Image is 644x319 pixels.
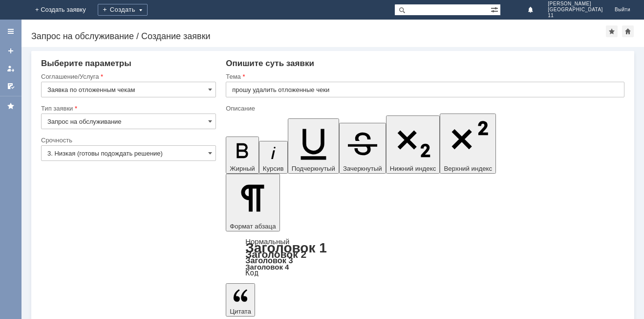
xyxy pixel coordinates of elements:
[41,73,214,80] div: Соглашение/Услуга
[444,165,492,172] span: Верхний индекс
[548,7,603,13] span: [GEOGRAPHIC_DATA]
[3,78,19,94] a: Мои согласования
[386,115,440,174] button: Нижний индекс
[292,165,335,172] span: Подчеркнутый
[226,73,623,80] div: Тема
[259,141,288,174] button: Курсив
[339,123,386,174] button: Зачеркнутый
[245,237,289,246] a: Нормальный
[390,165,436,172] span: Нижний индекс
[245,269,258,277] a: Код
[3,43,19,59] a: Создать заявку
[245,263,289,271] a: Заголовок 4
[622,25,634,37] div: Сделать домашней страницей
[230,223,276,230] span: Формат абзаца
[226,59,314,68] span: Опишите суть заявки
[606,25,618,37] div: Добавить в избранное
[41,105,214,112] div: Тип заявки
[41,59,131,68] span: Выберите параметры
[41,137,214,143] div: Срочность
[226,238,624,276] div: Формат абзаца
[440,114,496,174] button: Верхний индекс
[3,61,19,76] a: Мои заявки
[245,256,293,265] a: Заголовок 3
[548,1,603,7] span: [PERSON_NAME]
[548,13,603,19] span: 11
[343,165,382,172] span: Зачеркнутый
[288,118,339,174] button: Подчеркнутый
[230,308,251,315] span: Цитата
[226,137,259,174] button: Жирный
[245,240,327,255] a: Заголовок 1
[226,174,279,231] button: Формат абзаца
[230,165,255,172] span: Жирный
[245,249,306,260] a: Заголовок 2
[491,4,500,14] span: Расширенный поиск
[263,165,284,172] span: Курсив
[31,31,606,41] div: Запрос на обслуживание / Создание заявки
[98,4,148,16] div: Создать
[226,105,623,112] div: Описание
[226,283,255,317] button: Цитата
